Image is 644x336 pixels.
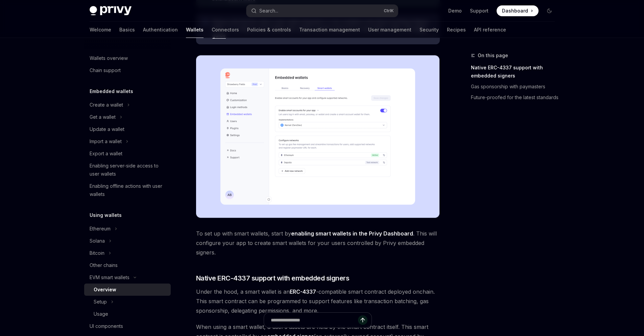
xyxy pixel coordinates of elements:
[84,320,171,332] a: UI components
[291,230,413,237] a: enabling smart wallets in the Privy Dashboard
[90,6,132,16] img: dark logo
[90,225,111,233] div: Ethereum
[358,315,367,325] button: Send message
[497,5,539,16] a: Dashboard
[84,148,171,160] a: Export a wallet
[471,81,560,92] a: Gas sponsorship with paymasters
[84,52,171,64] a: Wallets overview
[84,64,171,76] a: Chain support
[90,237,105,245] div: Solana
[119,22,135,38] a: Basics
[94,286,116,294] div: Overview
[246,5,398,17] button: Open search
[474,22,506,38] a: API reference
[90,162,167,178] div: Enabling server-side access to user wallets
[94,310,108,318] div: Usage
[502,7,528,14] span: Dashboard
[84,235,171,247] button: Toggle Solana section
[90,150,122,158] div: Export a wallet
[90,113,116,121] div: Get a wallet
[143,22,178,38] a: Authentication
[447,22,466,38] a: Recipes
[90,182,167,198] div: Enabling offline actions with user wallets
[84,111,171,123] button: Toggle Get a wallet section
[196,229,440,257] span: To set up with smart wallets, start by . This will configure your app to create smart wallets for...
[420,22,439,38] a: Security
[84,135,171,148] button: Toggle Import a wallet section
[84,223,171,235] button: Toggle Ethereum section
[247,22,291,38] a: Policies & controls
[90,273,129,282] div: EVM smart wallets
[384,8,394,14] span: Ctrl K
[196,55,440,218] img: Sample enable smart wallets
[471,92,560,103] a: Future-proofed for the latest standards
[90,125,124,133] div: Update a wallet
[90,54,128,62] div: Wallets overview
[84,160,171,180] a: Enabling server-side access to user wallets
[271,313,358,328] input: Ask a question...
[90,249,104,257] div: Bitcoin
[84,247,171,259] button: Toggle Bitcoin section
[90,22,111,38] a: Welcome
[84,296,171,308] button: Toggle Setup section
[290,288,316,295] a: ERC-4337
[84,271,171,284] button: Toggle EVM smart wallets section
[90,261,118,269] div: Other chains
[90,211,122,219] h5: Using wallets
[84,284,171,296] a: Overview
[544,5,555,16] button: Toggle dark mode
[90,137,122,145] div: Import a wallet
[186,22,204,38] a: Wallets
[90,322,123,330] div: UI components
[84,180,171,200] a: Enabling offline actions with user wallets
[84,123,171,135] a: Update a wallet
[84,259,171,271] a: Other chains
[299,22,360,38] a: Transaction management
[90,87,133,95] h5: Embedded wallets
[90,66,121,74] div: Chain support
[196,287,440,315] span: Under the hood, a smart wallet is an -compatible smart contract deployed onchain. This smart cont...
[90,101,123,109] div: Create a wallet
[471,62,560,81] a: Native ERC-4337 support with embedded signers
[259,7,278,15] div: Search...
[84,99,171,111] button: Toggle Create a wallet section
[368,22,411,38] a: User management
[470,7,488,14] a: Support
[94,298,107,306] div: Setup
[478,51,508,60] span: On this page
[196,273,350,283] span: Native ERC-4337 support with embedded signers
[84,308,171,320] a: Usage
[212,22,239,38] a: Connectors
[448,7,462,14] a: Demo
